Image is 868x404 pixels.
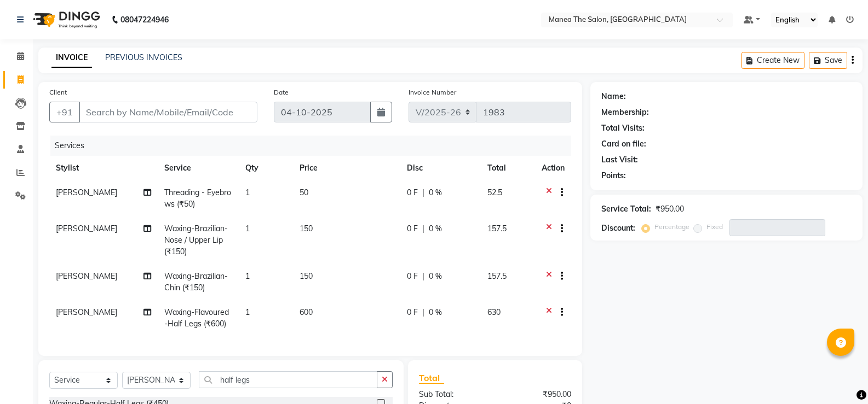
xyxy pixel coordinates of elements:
[300,271,313,281] span: 150
[422,271,424,282] span: |
[239,156,293,180] th: Qty
[274,87,289,97] label: Date
[245,307,250,317] span: 1
[706,222,723,232] label: Fixed
[601,154,638,166] div: Last Visit:
[50,136,579,156] div: Services
[601,138,646,150] div: Card on file:
[56,224,117,233] span: [PERSON_NAME]
[199,371,377,388] input: Search or Scan
[601,91,626,102] div: Name:
[535,156,571,180] th: Action
[300,224,313,233] span: 150
[422,223,424,235] span: |
[654,222,689,232] label: Percentage
[300,188,308,197] span: 50
[487,224,507,233] span: 157.5
[245,271,250,281] span: 1
[164,188,231,209] span: Threading - Eyebrows (₹50)
[51,48,92,68] a: INVOICE
[741,52,804,69] button: Create New
[56,307,117,317] span: [PERSON_NAME]
[822,360,857,393] iframe: chat widget
[487,307,501,317] span: 630
[481,156,535,180] th: Total
[601,170,626,181] div: Points:
[407,307,418,318] span: 0 F
[164,307,229,329] span: Waxing-Flavoured-Half Legs (₹600)
[300,307,313,317] span: 600
[120,4,169,35] b: 08047224946
[429,307,442,318] span: 0 %
[56,271,117,281] span: [PERSON_NAME]
[49,102,80,122] button: +91
[601,107,649,118] div: Membership:
[809,52,847,69] button: Save
[28,4,103,35] img: logo
[407,187,418,198] span: 0 F
[105,52,182,62] a: PREVIOUS INVOICES
[49,156,158,180] th: Stylist
[245,224,250,233] span: 1
[56,188,117,197] span: [PERSON_NAME]
[407,271,418,282] span: 0 F
[293,156,400,180] th: Price
[601,223,635,234] div: Discount:
[164,271,228,292] span: Waxing-Brazilian-Chin (₹150)
[158,156,239,180] th: Service
[601,122,645,134] div: Total Visits:
[429,223,442,235] span: 0 %
[422,187,424,198] span: |
[400,156,481,180] th: Disc
[411,389,495,400] div: Sub Total:
[409,87,456,97] label: Invoice Number
[429,271,442,282] span: 0 %
[656,203,684,215] div: ₹950.00
[49,87,67,97] label: Client
[422,307,424,318] span: |
[164,224,228,256] span: Waxing-Brazilian-Nose / Upper Lip (₹150)
[487,271,507,281] span: 157.5
[407,223,418,235] span: 0 F
[79,102,257,122] input: Search by Name/Mobile/Email/Code
[245,188,250,197] span: 1
[487,188,502,197] span: 52.5
[429,187,442,198] span: 0 %
[601,203,651,215] div: Service Total:
[419,372,444,384] span: Total
[495,389,579,400] div: ₹950.00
